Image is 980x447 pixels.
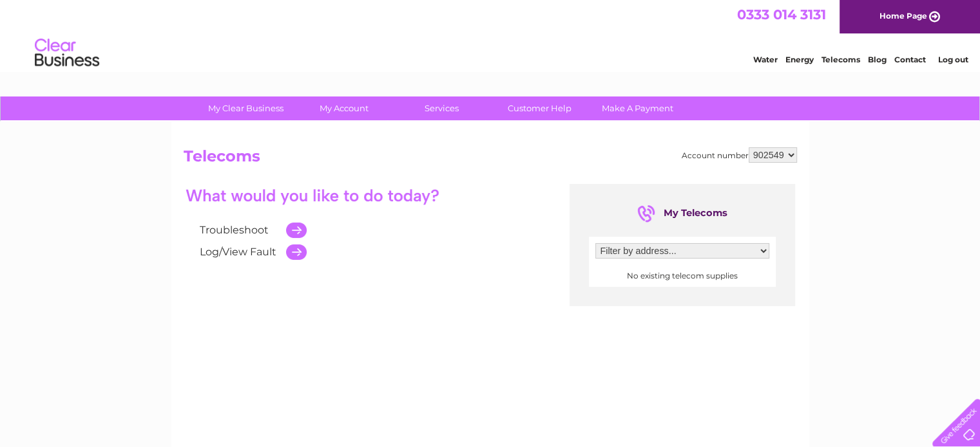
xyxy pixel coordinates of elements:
a: Telecoms [821,55,860,64]
a: Services [389,96,495,120]
a: Energy [785,55,814,64]
a: 0333 014 3131 [737,6,826,23]
a: Blog [868,55,887,64]
div: Clear Business is a trading name of Verastar Limited (registered in [GEOGRAPHIC_DATA] No. 3667643... [186,7,795,62]
a: Water [753,55,778,64]
a: Troubleshoot [200,224,269,236]
a: Contact [894,55,926,64]
center: No existing telecom supplies [595,271,769,280]
a: Log/View Fault [200,246,276,258]
a: Customer Help [486,96,593,120]
a: Log out [937,55,968,64]
a: Make A Payment [584,96,691,120]
div: My Telecoms [637,203,727,224]
a: My Account [291,96,397,120]
img: logo.png [34,33,100,73]
a: My Clear Business [193,96,299,120]
div: Account number [682,147,797,163]
h2: Telecoms [184,147,797,172]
